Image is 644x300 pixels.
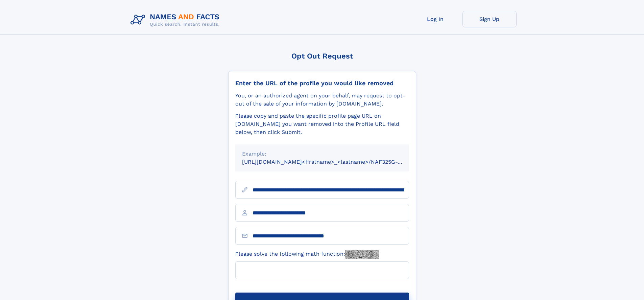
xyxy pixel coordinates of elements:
div: Example: [242,150,402,158]
div: Enter the URL of the profile you would like removed [235,79,409,87]
a: Sign Up [462,11,517,27]
div: You, or an authorized agent on your behalf, may request to opt-out of the sale of your informatio... [235,92,409,108]
div: Please copy and paste the specific profile page URL on [DOMAIN_NAME] you want removed into the Pr... [235,112,409,136]
a: Log In [408,11,462,27]
small: [URL][DOMAIN_NAME]<firstname>_<lastname>/NAF325G-xxxxxxxx [242,159,422,165]
img: Logo Names and Facts [128,11,225,29]
div: Opt Out Request [228,52,416,60]
label: Please solve the following math function: [235,250,379,259]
